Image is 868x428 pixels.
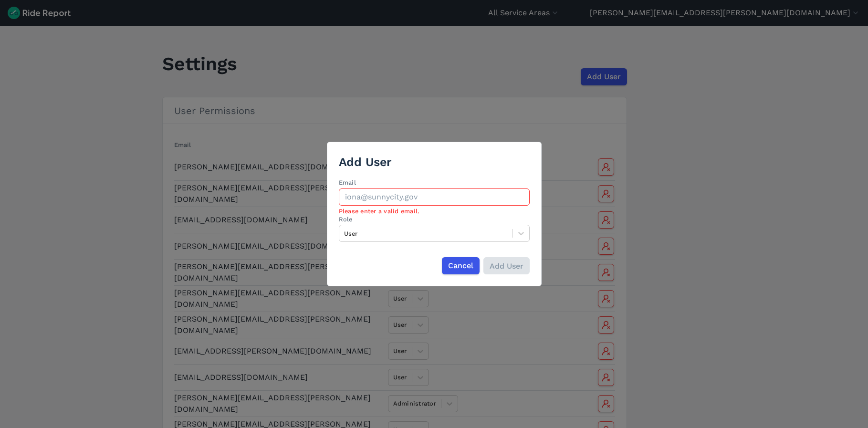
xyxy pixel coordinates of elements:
h3: Add User [339,154,530,170]
span: Cancel [448,260,473,271]
input: iona@sunnycity.gov [339,188,530,206]
label: Role [339,216,353,223]
label: Email [339,178,530,187]
div: Please enter a valid email. [339,207,530,216]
